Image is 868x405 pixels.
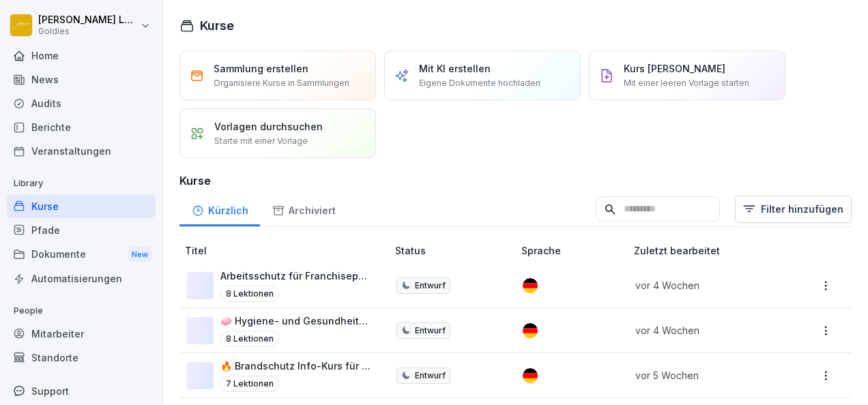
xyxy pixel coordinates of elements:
h3: Kurse [179,172,852,189]
p: Entwurf [415,280,446,292]
p: Organisiere Kurse in Sammlungen [214,77,349,89]
p: People [7,300,156,322]
h1: Kurse [200,16,234,35]
a: News [7,67,156,91]
p: 🔥 Brandschutz Info-Kurs für Franchisepartner:innen [220,359,373,373]
div: New [128,247,151,262]
p: Kurs [PERSON_NAME] [624,61,725,76]
p: Status [395,243,516,258]
div: Support [7,379,156,403]
a: Audits [7,91,156,115]
a: Standorte [7,346,156,370]
div: Dokumente [7,242,156,267]
p: Titel [185,243,390,258]
p: Zuletzt bearbeitet [634,243,796,258]
p: vor 4 Wochen [635,278,779,292]
img: de.svg [523,323,538,338]
a: Kurse [7,194,156,218]
p: vor 4 Wochen [635,323,779,337]
img: de.svg [523,368,538,383]
p: Arbeitsschutz für Franchisepartner:innen [220,269,373,283]
p: 🧼 Hygiene- und Gesundheitsstandards Info-Kurs für Franchisepartner:innen [220,314,373,328]
p: Entwurf [415,370,446,382]
a: Mitarbeiter [7,322,156,346]
p: Mit KI erstellen [419,61,491,76]
p: 8 Lektionen [220,286,279,302]
a: Kürzlich [179,192,260,226]
a: Archiviert [260,192,347,226]
p: Eigene Dokumente hochladen [419,77,540,89]
p: Library [7,172,156,194]
a: Pfade [7,218,156,242]
a: Berichte [7,115,156,139]
a: DokumenteNew [7,242,156,267]
p: 7 Lektionen [220,376,279,392]
img: de.svg [523,278,538,293]
p: Starte mit einer Vorlage [214,135,308,147]
p: Sammlung erstellen [214,61,308,76]
a: Automatisierungen [7,267,156,290]
a: Home [7,44,156,67]
button: Filter hinzufügen [735,196,852,223]
p: Goldies [38,27,138,36]
p: 8 Lektionen [220,331,279,347]
p: [PERSON_NAME] Loska [38,14,138,26]
p: Entwurf [415,325,446,337]
p: Mit einer leeren Vorlage starten [624,77,749,89]
a: Veranstaltungen [7,139,156,163]
p: Sprache [521,243,628,258]
p: vor 5 Wochen [635,368,779,382]
p: Vorlagen durchsuchen [214,119,323,134]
